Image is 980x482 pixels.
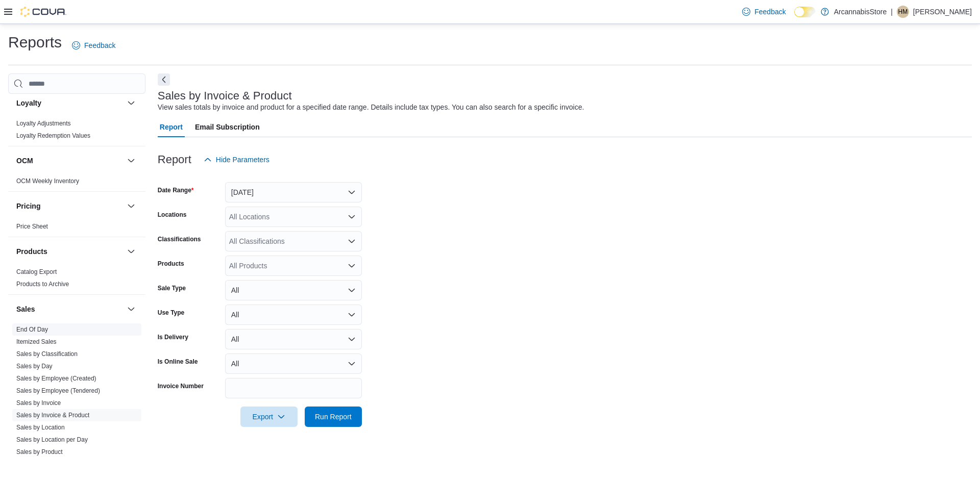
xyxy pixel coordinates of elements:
button: Products [16,246,123,257]
label: Date Range [158,186,194,194]
h3: Sales [16,304,35,314]
button: Open list of options [348,262,356,270]
span: Price Sheet [16,222,48,231]
a: Sales by Location [16,424,65,431]
button: Products [125,245,137,258]
h1: Reports [8,32,62,53]
label: Classifications [158,235,201,243]
p: ArcannabisStore [834,6,887,18]
div: Loyalty [8,117,145,146]
div: View sales totals by invoice and product for a specified date range. Details include tax types. Y... [158,102,584,113]
a: Itemized Sales [16,338,57,345]
button: Sales [125,303,137,315]
span: Loyalty Adjustments [16,119,71,128]
label: Is Online Sale [158,358,198,366]
a: Sales by Invoice [16,399,61,407]
span: Catalog Export [16,268,57,276]
input: Dark Mode [794,7,816,17]
div: Products [8,266,145,294]
label: Locations [158,211,187,219]
h3: Loyalty [16,98,41,108]
button: All [225,353,362,374]
span: End Of Day [16,325,48,334]
button: Export [240,407,298,427]
a: Sales by Product [16,448,63,455]
button: Run Report [305,407,362,427]
button: All [225,305,362,325]
button: Open list of options [348,213,356,221]
span: Loyalty Redemption Values [16,132,90,140]
button: Pricing [125,200,137,212]
h3: Report [158,154,191,166]
a: Catalog Export [16,268,57,275]
button: Open list of options [348,237,356,245]
span: Feedback [84,40,115,50]
span: Export [247,407,291,427]
h3: Sales by Invoice & Product [158,90,292,102]
h3: Pricing [16,201,40,211]
span: Sales by Product [16,448,63,456]
a: OCM Weekly Inventory [16,177,79,185]
span: Dark Mode [794,17,795,18]
button: OCM [125,155,137,167]
a: Feedback [68,35,119,56]
button: OCM [16,156,123,166]
a: Sales by Employee (Tendered) [16,387,100,394]
span: Sales by Location per Day [16,436,88,444]
a: Sales by Invoice & Product [16,412,89,419]
a: Feedback [738,2,790,22]
span: Email Subscription [195,117,260,137]
span: Sales by Location [16,423,65,432]
a: Products to Archive [16,281,69,288]
button: All [225,329,362,349]
label: Products [158,260,184,268]
label: Is Delivery [158,333,188,341]
a: Sales by Location per Day [16,436,88,443]
span: Itemized Sales [16,338,57,346]
span: Hide Parameters [216,155,269,165]
button: Sales [16,304,123,314]
h3: OCM [16,156,33,166]
button: Hide Parameters [200,149,274,170]
a: Loyalty Redemption Values [16,132,90,139]
label: Invoice Number [158,382,204,390]
a: Sales by Day [16,363,53,370]
button: Loyalty [16,98,123,108]
button: Pricing [16,201,123,211]
span: Sales by Invoice [16,399,61,407]
span: OCM Weekly Inventory [16,177,79,185]
div: OCM [8,175,145,191]
button: All [225,280,362,300]
a: Loyalty Adjustments [16,120,71,127]
button: Next [158,73,170,86]
div: Henrique Merzari [897,6,909,18]
label: Use Type [158,309,184,317]
p: [PERSON_NAME] [913,6,972,18]
span: Report [160,117,183,137]
span: Products to Archive [16,280,69,288]
label: Sale Type [158,284,186,292]
h3: Products [16,246,47,257]
div: Pricing [8,220,145,237]
button: [DATE] [225,182,362,202]
img: Cova [20,7,66,17]
a: Price Sheet [16,223,48,230]
a: Sales by Classification [16,350,78,358]
span: Sales by Employee (Created) [16,374,96,383]
p: | [891,6,893,18]
span: HM [898,6,908,18]
a: Sales by Employee (Created) [16,375,96,382]
span: Feedback [754,7,786,17]
span: Sales by Day [16,362,53,370]
a: End Of Day [16,326,48,333]
span: Run Report [315,412,352,422]
button: Loyalty [125,97,137,109]
span: Sales by Employee (Tendered) [16,387,100,395]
